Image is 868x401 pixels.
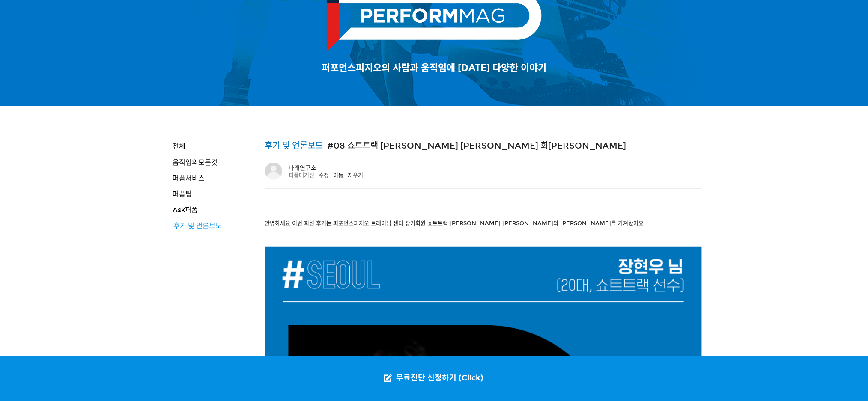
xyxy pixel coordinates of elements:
a: 퍼폼서비스 [167,170,259,186]
a: Ask퍼폼 [167,202,259,218]
span: 후기 및 언론보도 [174,222,222,230]
a: 퍼폼팀 [167,186,259,202]
a: 지우기 [348,172,364,179]
span: 퍼폼팀 [173,190,192,198]
a: 퍼폼매거진 [289,172,315,179]
a: 후기 및 언론보도 [265,140,328,151]
p: 안녕하세요 이번 회원 후기는 퍼포먼스피지오 트레이닝 센터 장기회원 쇼트트랙 [PERSON_NAME] [PERSON_NAME]의 [PERSON_NAME]를 가져왔어요 [265,219,702,228]
div: 나래연구소 [289,163,368,172]
span: 퍼포먼스피지오의 사람과 움직임에 [DATE] 다양한 이야기 [322,62,546,74]
a: 후기 및 언론보도 [167,218,259,234]
a: 무료진단 신청하기 (Click) [376,356,492,401]
span: 움직임의모든것 [173,158,218,166]
span: Ask퍼폼 [173,206,198,214]
a: 전체 [167,138,259,154]
a: 움직임의모든것 [167,154,259,170]
h1: #08 쇼트트랙 [PERSON_NAME] [PERSON_NAME] 회[PERSON_NAME] [265,138,626,153]
a: 수정 [319,172,329,179]
span: 전체 [173,142,186,150]
span: 퍼폼서비스 [173,174,205,182]
a: 이동 [334,172,344,179]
